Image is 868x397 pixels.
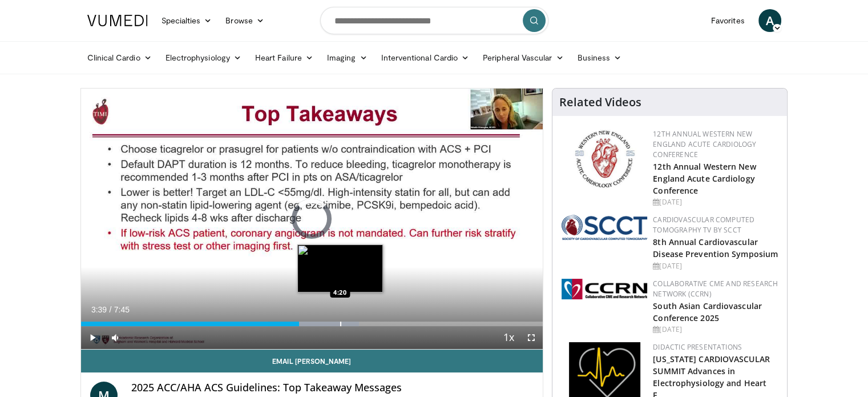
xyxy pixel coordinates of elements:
span: / [110,305,112,314]
a: Interventional Cardio [374,46,477,69]
button: Fullscreen [520,326,543,349]
a: Peripheral Vascular [476,46,570,69]
a: Electrophysiology [159,46,248,69]
a: Clinical Cardio [80,46,159,69]
span: 7:45 [114,305,130,314]
a: Collaborative CME and Research Network (CCRN) [653,279,778,299]
input: Search topics, interventions [320,7,548,34]
a: Specialties [155,9,219,32]
div: [DATE] [653,261,778,271]
button: Mute [104,326,127,349]
img: 51a70120-4f25-49cc-93a4-67582377e75f.png.150x105_q85_autocrop_double_scale_upscale_version-0.2.png [562,215,647,240]
a: Email [PERSON_NAME] [81,350,543,372]
video-js: Video Player [81,89,543,350]
img: a04ee3ba-8487-4636-b0fb-5e8d268f3737.png.150x105_q85_autocrop_double_scale_upscale_version-0.2.png [562,279,647,299]
div: [DATE] [653,197,778,207]
a: Favorites [704,9,752,32]
a: Imaging [320,46,374,69]
a: 8th Annual Cardiovascular Disease Prevention Symposium [653,236,778,259]
h4: 2025 ACC/AHA ACS Guidelines: Top Takeaway Messages [131,382,534,394]
img: image.jpeg [297,244,383,292]
div: Didactic Presentations [653,342,778,352]
img: VuMedi Logo [87,15,148,26]
a: Cardiovascular Computed Tomography TV by SCCT [653,215,754,235]
a: Heart Failure [248,46,320,69]
h4: Related Videos [559,95,641,109]
a: Business [570,46,628,69]
a: South Asian Cardiovascular Conference 2025 [653,300,762,323]
a: 12th Annual Western New England Acute Cardiology Conference [653,161,756,196]
button: Play [81,326,104,349]
div: [DATE] [653,324,778,335]
span: 3:39 [91,305,107,314]
a: Browse [219,9,271,32]
button: Playback Rate [497,326,520,349]
a: 12th Annual Western New England Acute Cardiology Conference [653,129,756,159]
img: 0954f259-7907-4053-a817-32a96463ecc8.png.150x105_q85_autocrop_double_scale_upscale_version-0.2.png [573,129,636,189]
a: A [758,9,781,32]
div: Progress Bar [81,322,543,326]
